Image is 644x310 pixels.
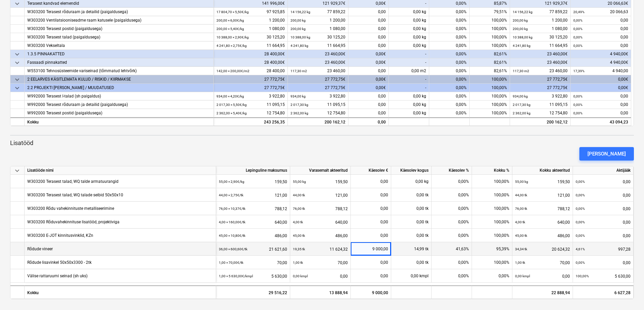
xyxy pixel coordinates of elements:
[571,84,631,92] div: 0,00€
[216,19,244,22] small: 200,00 × 6,00€ / kg
[27,242,53,255] div: Rõdude vineer
[27,101,211,109] div: W992000 Terasest rõduraam ja detailid (paigaldusega)
[429,84,470,92] div: 0,00%
[13,84,21,92] span: keyboard_arrow_down
[27,25,211,33] div: W303200 Terasest postid (paigaldusega)
[510,117,571,126] div: 200 162,12
[348,67,389,75] div: 0,00
[515,202,570,216] div: 788,12
[351,285,391,299] div: 9 000,00
[576,215,631,229] div: 0,00
[513,35,533,39] small: 10 388,00 kg
[27,50,211,58] div: 1.3.5 PINNAKATTED
[216,44,247,48] small: 4 241,80 × 2,75€ / kg
[389,8,429,16] div: 0,00 kg
[293,202,348,216] div: 788,12
[470,8,510,16] div: 79,51%
[291,118,345,126] div: 200 162,12
[512,285,573,299] div: 22 888,94
[389,67,429,75] div: 0,00 m2
[432,202,472,215] div: 0,00%
[389,16,429,25] div: 0,00 kg
[293,207,305,210] small: 76,00 tk
[576,261,585,264] small: 0,00%
[573,19,582,22] small: 0,00%
[391,166,432,175] div: Käesolev kogus
[25,166,216,175] div: Lisatööde nimi
[353,175,388,188] div: 0,00
[293,247,305,251] small: 19,35 tk
[291,16,345,25] div: 1 200,00
[291,109,345,117] div: 12 754,80
[291,67,345,75] div: 23 460,00
[293,175,348,189] div: 159,50
[219,180,244,184] small: 55,00 × 2,90€ / kg
[513,101,568,109] div: 11 095,15
[27,202,114,215] div: W303200 Rõdu vahekinnituste metalliseerimine
[27,109,211,117] div: W992000 Terasest postid (paigaldusega)
[472,215,512,229] div: 100,00%
[576,202,631,216] div: 0,00
[25,285,216,299] div: Kokku
[216,69,249,73] small: 142,00 × 200,00€ / m2
[472,188,512,202] div: 100,00%
[216,27,244,31] small: 200,00 × 5,40€ / kg
[576,220,585,224] small: 0,00%
[216,8,285,16] div: 97 925,85
[576,180,585,184] small: 0,00%
[219,188,287,202] div: 121,00
[515,175,570,189] div: 159,50
[391,175,432,188] div: 0,00 kg
[515,256,570,270] div: 70,00
[513,111,531,115] small: 2 362,00 kg
[515,193,527,197] small: 44,00 tk
[515,188,570,202] div: 121,00
[214,75,288,84] div: 27 772,75€
[216,35,249,39] small: 10 388,00 × 2,90€ / kg
[470,58,510,67] div: 82,61%
[288,58,348,67] div: 23 460,00€
[510,50,571,58] div: 23 460,00€
[389,109,429,117] div: 0,00 kg
[291,27,306,31] small: 200,00 kg
[576,188,631,202] div: 0,00
[291,69,307,73] small: 117,30 m2
[348,117,389,126] div: 0,00
[429,109,470,117] div: 0,00%
[216,16,285,25] div: 1 200,00
[219,229,287,243] div: 486,00
[573,69,584,73] small: 17,39%
[472,242,512,256] div: 95,39%
[348,8,389,16] div: 0,00
[573,285,634,299] div: 6 627,28
[573,33,628,41] div: 0,00
[216,101,285,109] div: 11 095,15
[291,33,345,41] div: 30 125,20
[389,41,429,50] div: 0,00 kg
[216,41,285,50] div: 11 664,95
[291,10,310,14] small: 14 156,22 kg
[470,101,510,109] div: 100,00%
[576,269,631,283] div: 5 630,00
[573,109,628,117] div: 0,00
[571,75,631,84] div: 0,00€
[291,103,308,107] small: 2 017,30 kg
[27,33,211,41] div: W303200 Terasest talad (paigaldusega)
[470,75,510,84] div: 100,00%
[219,234,245,237] small: 45,00 × 10,80€ / tk
[429,58,470,67] div: 0,00%
[432,269,472,283] div: 0,00%
[513,92,568,101] div: 3 922,80
[391,269,432,283] div: 0,00 kmpl
[573,94,582,98] small: 0,00%
[432,166,472,175] div: Käesolev %
[576,175,631,189] div: 0,00
[219,220,245,224] small: 4,00 × 160,00€ / tk
[515,247,527,251] small: 34,34 tk
[219,202,287,216] div: 788,12
[432,229,472,242] div: 0,00%
[513,94,528,98] small: 934,00 kg
[573,111,582,115] small: 0,00%
[216,109,285,117] div: 12 754,80
[472,202,512,215] div: 100,00%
